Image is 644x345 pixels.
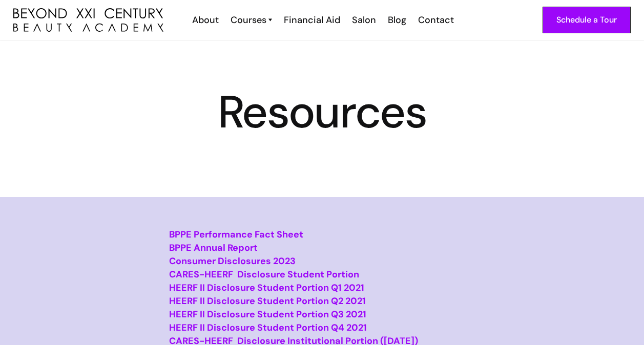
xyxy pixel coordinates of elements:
[277,13,345,27] a: Financial Aid
[411,13,459,27] a: Contact
[388,13,406,27] div: Blog
[345,13,381,27] a: Salon
[284,13,340,27] div: Financial Aid
[169,255,296,267] a: Consumer Disclosures 2023
[13,8,163,32] img: beyond 21st century beauty academy logo
[231,13,266,27] div: Courses
[556,13,617,27] div: Schedule a Tour
[192,13,219,27] div: About
[169,242,258,254] a: BPPE Annual Report
[169,308,366,320] a: HEERF II Disclosure Student Portion Q3 2021
[169,321,367,334] a: HEERF II Disclosure Student Portion Q4 2021
[381,13,411,27] a: Blog
[169,228,303,241] a: BPPE Performance Fact Sheet
[231,13,272,27] a: Courses
[169,282,364,294] a: HEERF II Disclosure Student Portion Q1 2021
[169,295,366,307] a: HEERF II Disclosure Student Portion Q2 2021
[13,94,631,131] h1: Resources
[185,13,224,27] a: About
[169,268,359,281] a: CARES-HEERF Disclosure Student Portion
[543,7,631,33] a: Schedule a Tour
[352,13,376,27] div: Salon
[13,8,163,32] a: home
[418,13,454,27] div: Contact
